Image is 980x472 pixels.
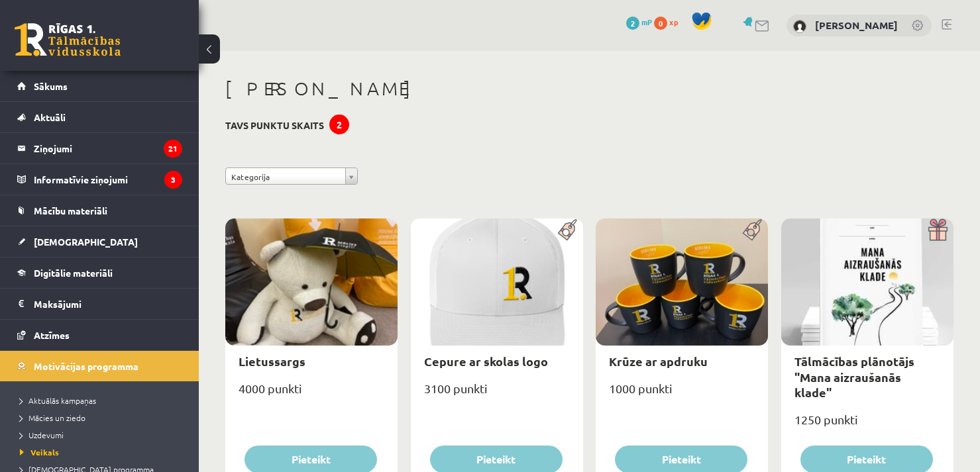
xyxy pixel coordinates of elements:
[609,354,708,369] a: Krūze ar apdruku
[164,171,182,189] i: 3
[164,140,182,158] i: 21
[17,195,182,226] a: Mācību materiāli
[626,17,652,27] a: 2 mP
[34,80,68,92] span: Sākums
[17,71,182,101] a: Sākums
[553,218,583,241] img: Populāra prece
[411,377,583,410] div: 3100 punkti
[20,429,186,441] a: Uzdevumi
[781,408,953,442] div: 1250 punkti
[17,133,182,164] a: Ziņojumi21
[20,395,186,406] a: Aktuālās kampaņas
[17,320,182,350] a: Atzīmes
[596,377,768,410] div: 1000 punkti
[20,430,64,440] span: Uzdevumi
[34,133,182,164] legend: Ziņojumi
[34,267,113,279] span: Digitālie materiāli
[738,218,768,241] img: Populāra prece
[17,289,182,319] a: Maksājumi
[654,17,684,27] a: 0 xp
[34,205,107,216] span: Mācību materiāli
[225,167,358,185] a: Kategorija
[815,19,898,32] a: [PERSON_NAME]
[17,102,182,132] a: Aktuāli
[20,447,59,457] span: Veikals
[20,412,186,424] a: Mācies un ziedo
[34,164,182,195] legend: Informatīvie ziņojumi
[231,168,340,185] span: Kategorija
[20,446,186,458] a: Veikals
[20,412,85,423] span: Mācies un ziedo
[17,164,182,195] a: Informatīvie ziņojumi3
[20,395,96,406] span: Aktuālās kampaņas
[34,111,66,123] span: Aktuāli
[654,17,667,30] span: 0
[794,354,914,400] a: Tālmācības plānotājs "Mana aizraušanās klade"
[793,20,806,33] img: Andris Plēsums
[239,354,305,369] a: Lietussargs
[424,354,548,369] a: Cepure ar skolas logo
[15,23,121,56] a: Rīgas 1. Tālmācības vidusskola
[17,351,182,381] a: Motivācijas programma
[34,360,138,372] span: Motivācijas programma
[329,115,349,134] div: 2
[225,120,324,131] h3: Tavs punktu skaits
[17,226,182,257] a: [DEMOGRAPHIC_DATA]
[669,17,678,27] span: xp
[34,289,182,319] legend: Maksājumi
[924,218,953,241] img: Dāvana ar pārsteigumu
[17,258,182,288] a: Digitālie materiāli
[225,77,953,100] h1: [PERSON_NAME]
[225,377,398,410] div: 4000 punkti
[641,17,652,27] span: mP
[626,17,639,30] span: 2
[34,236,138,248] span: [DEMOGRAPHIC_DATA]
[34,329,70,341] span: Atzīmes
